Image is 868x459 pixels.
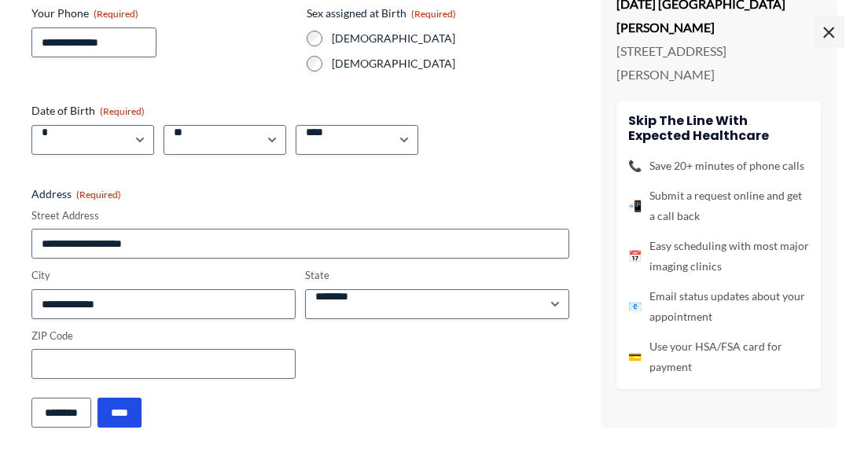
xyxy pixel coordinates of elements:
h4: Skip the line with Expected Healthcare [628,113,809,143]
label: Street Address [31,208,569,223]
span: × [813,16,844,47]
legend: Date of Birth [31,103,145,119]
label: City [31,268,296,283]
span: (Required) [411,8,456,20]
label: State [305,268,569,283]
li: Use your HSA/FSA card for payment [628,336,809,376]
span: 📞 [628,155,642,175]
li: Email status updates about your appointment [628,285,809,326]
span: 📧 [628,296,642,316]
li: Submit a request online and get a call back [628,185,809,226]
li: Easy scheduling with most major imaging clinics [628,235,809,276]
p: [STREET_ADDRESS][PERSON_NAME] [616,39,821,86]
span: 💳 [628,346,642,366]
label: ZIP Code [31,329,296,343]
span: (Required) [76,189,121,200]
label: [DEMOGRAPHIC_DATA] [332,31,569,46]
span: 📲 [628,195,642,215]
span: 📅 [628,245,642,266]
li: Save 20+ minutes of phone calls [628,155,809,175]
legend: Address [31,186,121,202]
span: (Required) [94,8,138,20]
label: [DEMOGRAPHIC_DATA] [332,56,569,72]
span: (Required) [100,105,145,117]
label: Your Phone [31,6,294,21]
legend: Sex assigned at Birth [307,6,456,21]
